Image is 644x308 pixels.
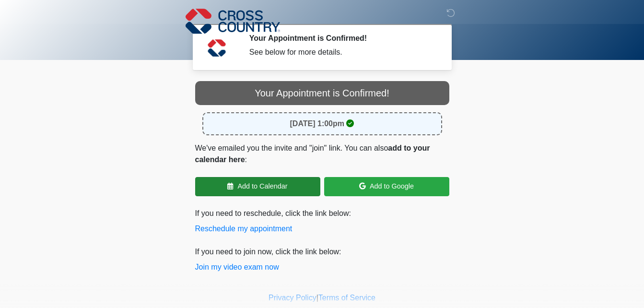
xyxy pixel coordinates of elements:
[318,294,375,302] a: Terms of Service
[324,177,449,196] a: Add to Google
[195,142,449,166] p: We've emailed you the invite and "join" link. You can also :
[195,261,279,273] button: Join my video exam now
[195,81,449,105] div: Your Appointment is Confirmed!
[186,7,281,35] img: Cross Country Logo
[195,223,293,235] button: Reschedule my appointment
[269,294,316,302] a: Privacy Policy
[202,34,231,62] img: Agent Avatar
[195,246,449,273] p: If you need to join now, click the link below:
[195,177,320,196] a: Add to Calendar
[290,119,345,128] strong: [DATE] 1:00pm
[249,47,435,58] div: See below for more details.
[316,294,318,302] a: |
[195,208,449,235] p: If you need to reschedule, click the link below:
